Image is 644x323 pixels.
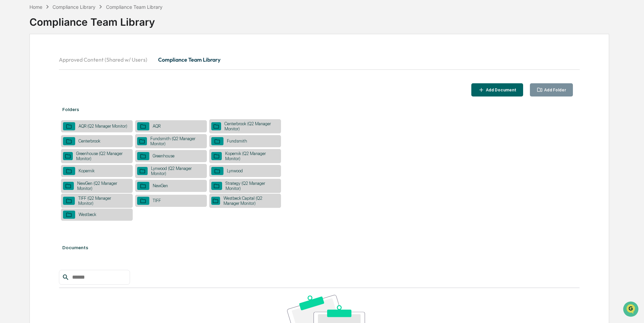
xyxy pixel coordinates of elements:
[49,86,55,91] div: 🗄️
[220,196,279,206] div: Westbeck Capital (Q2 Manager Monitor)
[485,88,516,92] div: Add Document
[4,95,45,108] a: 🔎Data Lookup
[153,51,226,68] button: Compliance Team Library
[149,124,164,129] div: AQR
[622,301,641,319] iframe: Open customer support
[29,4,42,10] div: Home
[223,138,251,144] div: Fundsmith
[73,151,131,161] div: Greenhouse (Q2 Manager Monitor)
[75,138,104,144] div: Centerbrook
[4,83,46,95] a: 🖐️Preclearance
[59,100,580,119] div: Folders
[222,151,279,161] div: Kopernik (Q2 Manager Monitor)
[59,238,580,257] div: Documents
[14,85,44,92] span: Preclearance
[59,51,153,68] button: Approved Content (Shared w/ Users)
[147,136,205,146] div: Fundsmith (Q2 Manager Monitor)
[23,52,111,59] div: Start new chat
[23,59,86,64] div: We're available if you need us!
[471,83,523,96] button: Add Document
[223,168,246,173] div: Lynwood
[14,98,43,105] span: Data Lookup
[7,52,19,64] img: 1746055101610-c473b297-6a78-478c-a979-82029cc54cd1
[221,121,279,131] div: Centerbrook (Q2 Manager Monitor)
[149,153,178,158] div: Greenhouse
[59,51,580,68] div: secondary tabs example
[74,181,131,191] div: NewGen (Q2 Manager Monitor)
[75,196,130,206] div: TIFF (Q2 Manager Monitor)
[115,54,123,62] button: Start new chat
[148,166,205,176] div: Lynwood (Q2 Manager Monitor)
[543,88,566,92] div: Add Folder
[75,212,100,217] div: Westbeck
[75,168,98,173] div: Kopernik
[7,14,123,25] p: How can we help?
[46,83,87,95] a: 🗄️Attestations
[67,115,82,120] span: Pylon
[7,99,12,104] div: 🔎
[52,4,95,10] div: Compliance Library
[75,124,131,129] div: AQR (Q2 Manager Monitor)
[149,183,171,188] div: NewGen
[48,114,82,120] a: Powered byPylon
[29,10,609,28] div: Compliance Team Library
[149,198,164,203] div: TIFF
[7,86,12,91] div: 🖐️
[18,31,112,38] input: Clear
[106,4,163,10] div: Compliance Team Library
[222,181,279,191] div: Strategy (Q2 Manager Monitor)
[530,83,573,96] button: Add Folder
[56,85,84,92] span: Attestations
